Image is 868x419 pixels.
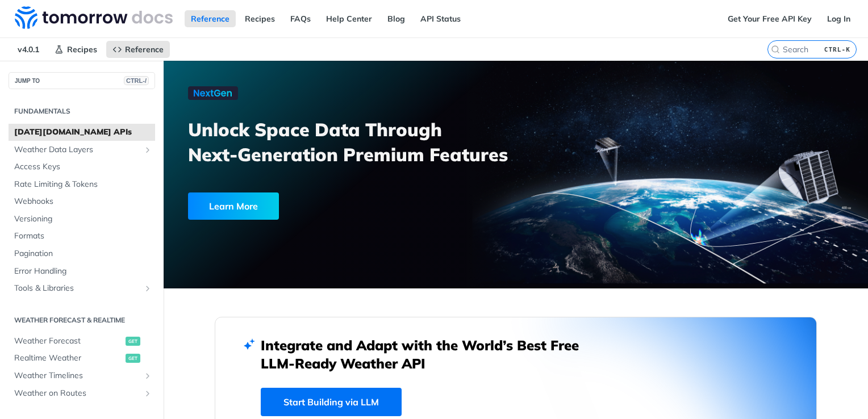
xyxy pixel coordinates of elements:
span: v4.0.1 [11,41,45,58]
a: Weather on RoutesShow subpages for Weather on Routes [9,385,155,402]
span: Weather Forecast [14,336,123,347]
a: Start Building via LLM [261,388,402,416]
span: Pagination [14,248,152,259]
a: Log In [821,10,857,27]
span: Recipes [67,44,97,55]
span: Reference [125,44,164,55]
h2: Weather Forecast & realtime [9,315,155,325]
a: Get Your Free API Key [721,10,818,27]
button: Show subpages for Weather Data Layers [143,145,152,154]
span: Weather Data Layers [14,144,140,156]
a: Reference [106,41,170,58]
span: Tools & Libraries [14,283,140,294]
a: Webhooks [9,193,155,210]
svg: Search [771,45,780,54]
span: get [126,337,140,346]
a: Learn More [188,192,460,220]
kbd: CTRL-K [821,44,853,55]
img: NextGen [188,86,238,100]
span: Weather Timelines [14,370,140,382]
span: Error Handling [14,266,152,277]
button: Show subpages for Weather on Routes [143,389,152,398]
a: Formats [9,228,155,245]
span: Formats [14,231,152,242]
img: Tomorrow.io Weather API Docs [15,6,173,29]
a: [DATE][DOMAIN_NAME] APIs [9,124,155,141]
a: Weather Data LayersShow subpages for Weather Data Layers [9,141,155,158]
a: FAQs [284,10,317,27]
a: Weather Forecastget [9,333,155,350]
button: JUMP TOCTRL-/ [9,72,155,89]
span: CTRL-/ [124,76,149,85]
button: Show subpages for Tools & Libraries [143,284,152,293]
h2: Fundamentals [9,106,155,116]
h2: Integrate and Adapt with the World’s Best Free LLM-Ready Weather API [261,336,596,372]
a: Access Keys [9,158,155,175]
span: Versioning [14,213,152,225]
a: Tools & LibrariesShow subpages for Tools & Libraries [9,280,155,297]
a: Blog [381,10,411,27]
a: API Status [414,10,467,27]
div: Learn More [188,192,279,220]
a: Recipes [239,10,281,27]
button: Show subpages for Weather Timelines [143,371,152,380]
a: Pagination [9,245,155,262]
span: get [126,354,140,363]
a: Weather TimelinesShow subpages for Weather Timelines [9,367,155,384]
a: Rate Limiting & Tokens [9,176,155,193]
span: Weather on Routes [14,388,140,399]
a: Reference [185,10,236,27]
a: Error Handling [9,263,155,280]
a: Realtime Weatherget [9,350,155,367]
span: [DATE][DOMAIN_NAME] APIs [14,127,152,138]
a: Recipes [48,41,103,58]
a: Versioning [9,211,155,228]
span: Rate Limiting & Tokens [14,179,152,190]
h3: Unlock Space Data Through Next-Generation Premium Features [188,117,528,167]
a: Help Center [320,10,378,27]
span: Realtime Weather [14,353,123,364]
span: Access Keys [14,161,152,173]
span: Webhooks [14,196,152,207]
